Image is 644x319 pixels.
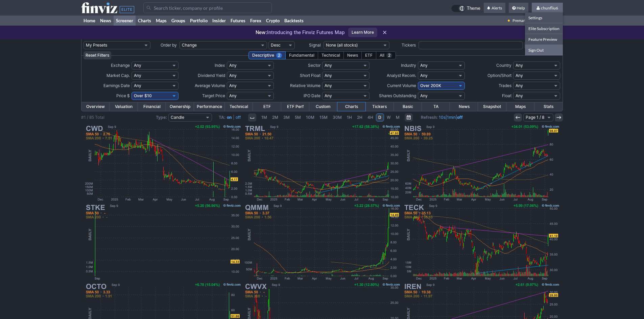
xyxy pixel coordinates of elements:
[198,73,225,78] span: Dividend Yield
[484,3,505,14] a: Alerts
[304,93,320,98] span: IPO Date
[136,16,153,26] a: Charts
[166,102,194,111] a: Ownership
[509,3,528,14] a: Help
[169,16,188,26] a: Groups
[81,16,98,26] a: Home
[143,2,272,13] input: Search
[300,73,320,78] span: Short Float
[81,114,104,121] div: #1 / 85 Total
[228,16,248,26] a: Futures
[387,73,416,78] span: Analyst Recom.
[525,34,563,45] a: Feature Preview
[219,115,225,120] b: TA:
[378,115,381,120] span: D
[402,203,560,282] img: TECK - Teck Resources Ltd - Stock Price Chart
[422,102,450,111] a: TA
[386,53,392,58] span: 2
[348,28,377,37] a: Learn More
[111,63,130,68] span: Exchange
[194,102,225,111] a: Performance
[248,113,256,122] button: Interval
[361,51,376,59] div: ETF
[84,51,111,59] button: Reset Filters
[202,93,225,98] span: Target Price
[282,16,306,26] a: Backtests
[344,113,354,122] a: 1H
[103,83,130,88] span: Earnings Date
[337,102,365,111] a: Charts
[270,113,281,122] a: 2M
[467,5,480,12] span: Theme
[421,115,438,120] b: Refresh:
[376,113,384,122] a: D
[236,115,241,120] a: off
[384,113,393,122] a: W
[496,63,511,68] span: Country
[525,23,563,34] a: Elite Subscription
[421,114,463,121] span: | |
[534,102,563,111] a: Stats
[525,12,563,23] a: Settings
[396,115,400,120] span: M
[283,115,290,120] span: 3M
[343,51,362,59] div: News
[233,115,234,120] span: |
[276,53,282,58] span: 2
[393,113,402,122] a: M
[227,115,232,120] a: on
[367,115,373,120] span: 4H
[215,63,225,68] span: Index
[281,102,309,111] a: ETF Perf
[188,16,210,26] a: Portfolio
[333,115,342,120] span: 30M
[259,113,269,122] a: 1M
[376,51,396,59] div: All
[285,51,318,59] div: Fundamental
[401,63,416,68] span: Industry
[355,113,365,122] a: 2H
[210,16,228,26] a: Insider
[264,16,282,26] a: Crypto
[512,16,532,26] span: Premarket ·
[84,124,242,203] img: CWD - CaliberCos Inc - Stock Price Chart
[499,83,511,88] span: Trades
[357,115,362,120] span: 2H
[272,115,278,120] span: 2M
[525,45,563,55] a: Sign Out
[365,113,376,122] a: 4H
[506,102,534,111] a: Maps
[451,5,480,12] a: Theme
[317,113,330,122] a: 15M
[308,63,320,68] span: Sector
[347,115,352,120] span: 1H
[405,113,413,122] button: Range
[195,83,225,88] span: Average Volume
[319,115,328,120] span: 15M
[138,102,166,111] a: Financial
[306,115,314,120] span: 10M
[541,5,558,10] span: chunfliu6
[450,102,478,111] a: News
[309,43,321,48] span: Signal
[457,115,463,120] a: off
[402,124,560,203] img: NBIS - Nebius Group N.V - Stock Price Chart
[243,203,401,282] img: QMMM - QMMM Holdings Ltd - Stock Price Chart
[253,102,281,111] a: ETF
[532,3,563,14] a: chunfliu6
[243,124,401,203] img: TRML - Tourmaline Bio Inc - Stock Price Chart
[318,51,344,59] div: Technical
[81,102,110,111] a: Overview
[394,102,422,111] a: Basic
[295,115,301,120] span: 5M
[487,73,511,78] span: Option/Short
[153,16,169,26] a: Maps
[84,203,242,282] img: STKE - Sol Strategies Inc - Stock Price Chart
[225,102,253,111] a: Technical
[304,113,317,122] a: 10M
[502,93,511,98] span: Float
[330,113,344,122] a: 30M
[116,93,130,98] span: Price $
[292,113,303,122] a: 5M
